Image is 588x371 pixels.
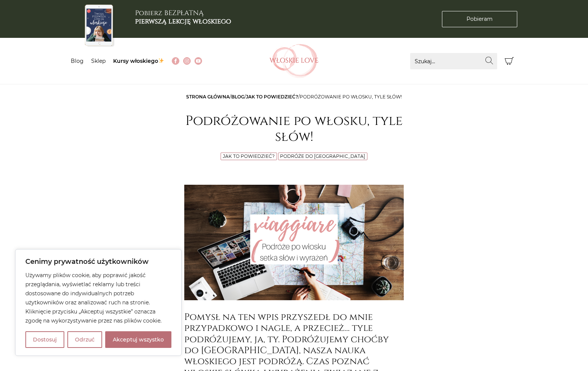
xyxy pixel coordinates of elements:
img: Włoskielove [269,44,319,78]
span: / / / [186,94,402,100]
span: Pobieram [467,15,493,23]
img: ✨ [159,58,164,63]
p: Używamy plików cookie, aby poprawić jakość przeglądania, wyświetlać reklamy lub treści dostosowan... [25,271,171,325]
p: Cenimy prywatność użytkowników [25,257,171,266]
a: Sklep [91,58,106,64]
a: Blog [71,58,84,64]
button: Odrzuć [67,331,102,348]
input: Szukaj... [410,53,497,69]
h3: Pobierz BEZPŁATNĄ [135,9,231,25]
a: Jak to powiedzieć? [223,153,275,159]
a: Podróże do [GEOGRAPHIC_DATA] [280,153,365,159]
button: Koszyk [501,53,517,69]
h1: Podróżowanie po włosku, tyle słów! [184,113,404,145]
a: Jak to powiedzieć? [246,94,298,100]
a: Blog [231,94,244,100]
a: Strona główna [186,94,230,100]
a: Pobieram [442,11,517,27]
button: Akceptuj wszystko [105,331,171,348]
span: Podróżowanie po włosku, tyle słów! [300,94,402,100]
a: Kursy włoskiego [113,58,164,64]
b: pierwszą lekcję włoskiego [135,17,231,26]
button: Dostosuj [25,331,64,348]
